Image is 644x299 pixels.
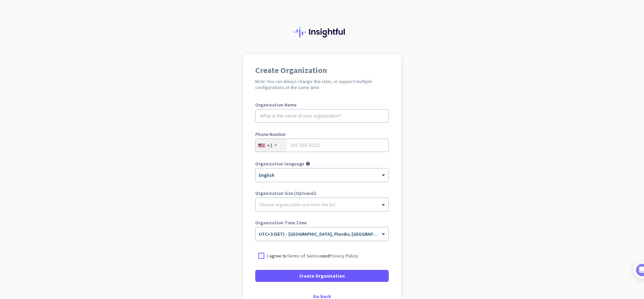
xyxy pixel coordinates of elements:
[299,273,345,279] span: Create Organization
[255,102,389,107] label: Organization Name
[255,270,389,282] button: Create Organization
[255,132,389,137] label: Phone Number
[255,139,389,152] input: 201-555-0123
[255,161,304,166] label: Organization language
[255,220,389,225] label: Organization Time Zone
[255,294,389,299] div: Go back
[255,66,389,74] h1: Create Organization
[255,191,389,196] label: Organization Size (Optional)
[294,27,350,38] img: Insightful
[329,253,358,259] a: Privacy Policy
[267,142,273,149] div: +1
[255,78,389,90] h2: Note: You can always change this later, or support multiple configurations at the same time
[255,109,389,123] input: What is the name of your organization?
[306,161,310,166] i: help
[287,253,322,259] a: Terms of Service
[267,252,358,259] p: I agree to and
